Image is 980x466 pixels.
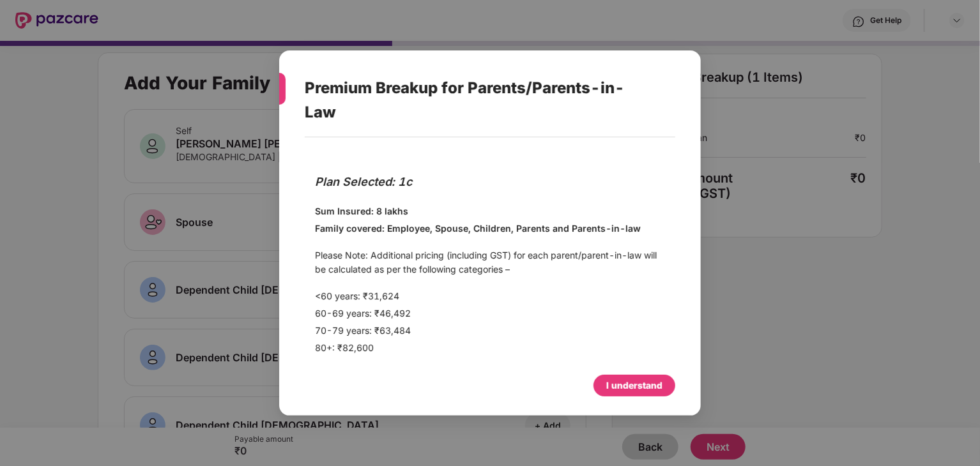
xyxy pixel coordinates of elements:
[315,324,665,338] p: 70-79 years: ₹63,484
[315,174,665,192] p: Plan Selected: 1c
[315,306,665,320] p: 60-69 years: ₹46,492
[315,289,665,303] p: <60 years: ₹31,624
[305,63,645,137] div: Premium Breakup for Parents/Parents-in-Law
[315,341,665,355] p: 80+: ₹82,600
[315,248,665,276] p: Please Note: Additional pricing (including GST) for each parent/parent-in-law will be calculated ...
[606,379,662,393] div: I understand
[315,222,665,236] p: Family covered: Employee, Spouse, Children, Parents and Parents-in-law
[315,204,665,218] p: Sum Insured: 8 lakhs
